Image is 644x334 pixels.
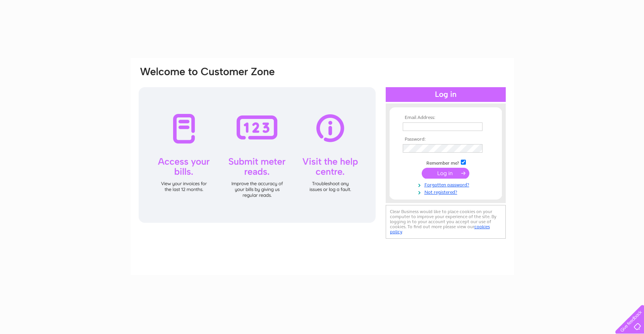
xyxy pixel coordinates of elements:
[401,137,491,142] th: Password:
[390,224,490,234] a: cookies policy
[403,181,491,188] a: Forgotten password?
[401,158,491,166] td: Remember me?
[386,205,506,239] div: Clear Business would like to place cookies on your computer to improve your experience of the sit...
[401,115,491,121] th: Email Address:
[403,188,491,195] a: Not registered?
[422,168,469,179] input: Submit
